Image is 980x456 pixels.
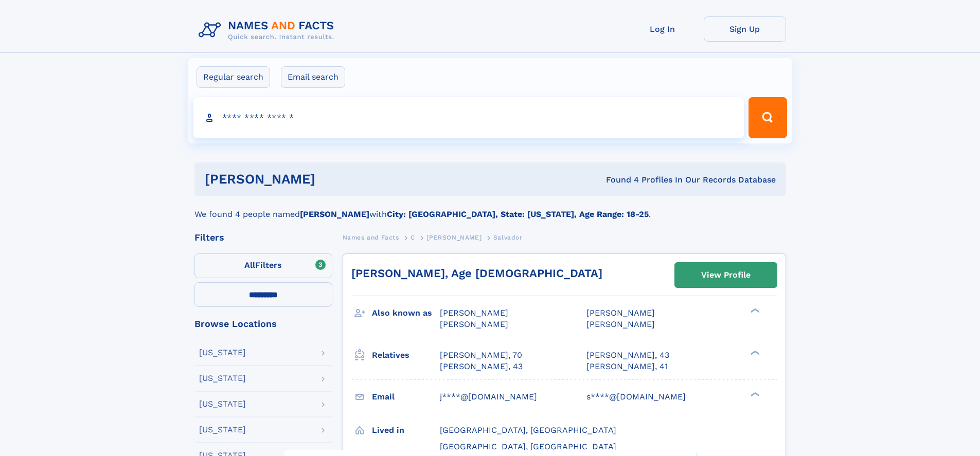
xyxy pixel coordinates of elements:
[701,263,751,287] div: View Profile
[749,97,787,138] button: Search Button
[199,374,246,382] div: [US_STATE]
[199,400,246,408] div: [US_STATE]
[440,361,523,372] a: [PERSON_NAME], 43
[372,304,440,322] h3: Also known as
[411,231,415,244] a: C
[343,231,399,244] a: Names and Facts
[704,16,786,42] a: Sign Up
[426,234,482,241] span: [PERSON_NAME]
[194,233,332,242] div: Filters
[351,267,602,280] a: [PERSON_NAME], Age [DEMOGRAPHIC_DATA]
[387,209,649,219] b: City: [GEOGRAPHIC_DATA], State: [US_STATE], Age Range: 18-25
[586,350,669,361] a: [PERSON_NAME], 43
[244,260,255,270] span: All
[372,422,440,439] h3: Lived in
[411,234,415,241] span: C
[194,253,332,278] label: Filters
[426,231,482,244] a: [PERSON_NAME]
[300,209,369,219] b: [PERSON_NAME]
[193,97,744,138] input: search input
[460,174,776,186] div: Found 4 Profiles In Our Records Database
[586,361,668,372] a: [PERSON_NAME], 41
[675,263,777,287] a: View Profile
[586,319,655,329] span: [PERSON_NAME]
[440,308,508,318] span: [PERSON_NAME]
[440,442,616,451] span: [GEOGRAPHIC_DATA], [GEOGRAPHIC_DATA]
[194,319,332,329] div: Browse Locations
[748,349,760,356] div: ❯
[197,66,270,88] label: Regular search
[440,319,508,329] span: [PERSON_NAME]
[281,66,345,88] label: Email search
[194,196,786,221] div: We found 4 people named with .
[493,234,523,241] span: Salvador
[372,346,440,364] h3: Relatives
[748,391,760,397] div: ❯
[621,16,704,42] a: Log In
[194,16,343,44] img: Logo Names and Facts
[748,307,760,314] div: ❯
[205,173,461,186] h1: [PERSON_NAME]
[440,350,522,361] a: [PERSON_NAME], 70
[372,388,440,406] h3: Email
[199,349,246,357] div: [US_STATE]
[586,308,655,318] span: [PERSON_NAME]
[199,426,246,434] div: [US_STATE]
[440,425,616,435] span: [GEOGRAPHIC_DATA], [GEOGRAPHIC_DATA]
